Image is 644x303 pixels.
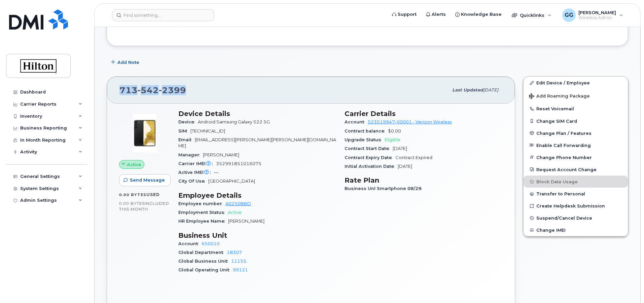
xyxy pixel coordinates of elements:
[524,103,628,115] button: Reset Voicemail
[178,161,216,166] span: Carrier IMEI
[524,127,628,139] button: Change Plan / Features
[345,137,385,142] span: Upgrade Status
[387,8,421,21] a: Support
[178,119,198,124] span: Device
[178,191,336,199] h3: Employee Details
[119,201,169,212] span: included this month
[216,161,261,166] span: 352991851016075
[578,15,616,21] span: Wireless Admin
[345,119,368,124] span: Account
[233,267,248,272] a: 99121
[398,11,417,18] span: Support
[228,219,264,224] span: [PERSON_NAME]
[524,224,628,236] button: Change IMEI
[524,188,628,200] button: Transfer to Personal
[107,56,145,68] button: Add Note
[536,130,592,136] span: Change Plan / Features
[524,151,628,163] button: Change Phone Number
[178,259,231,264] span: Global Business Unit
[345,146,393,151] span: Contract Start Date
[461,11,502,18] span: Knowledge Base
[214,170,218,175] span: —
[202,241,220,246] a: 650010
[119,192,146,197] span: 0.00 Bytes
[345,176,503,184] h3: Rate Plan
[138,85,159,95] span: 542
[119,201,145,206] span: 0.00 Bytes
[452,87,483,92] span: Last updated
[395,155,432,160] span: Contract Expired
[565,11,573,19] span: GG
[124,113,165,153] img: image20231002-3703462-1qw5fnl.jpeg
[483,87,498,92] span: [DATE]
[178,210,228,215] span: Employment Status
[203,152,239,157] span: [PERSON_NAME]
[146,192,160,197] span: used
[112,9,214,21] input: Find something...
[524,163,628,176] button: Request Account Change
[345,155,395,160] span: Contract Expiry Date
[119,85,186,95] span: 713
[178,137,336,148] span: [EMAIL_ADDRESS][PERSON_NAME][PERSON_NAME][DOMAIN_NAME]
[178,250,227,255] span: Global Department
[432,11,446,18] span: Alerts
[198,119,270,124] span: Android Samsung Galaxy S22 5G
[345,164,398,169] span: Initial Activation Date
[388,128,401,134] span: $0.00
[524,89,628,103] button: Add Roaming Package
[345,110,503,118] h3: Carrier Details
[178,241,202,246] span: Account
[178,267,233,272] span: Global Operating Unit
[231,259,246,264] a: 11155
[127,161,141,168] span: Active
[524,115,628,127] button: Change SIM Card
[578,10,616,15] span: [PERSON_NAME]
[393,146,407,151] span: [DATE]
[451,8,506,21] a: Knowledge Base
[558,8,628,22] div: Gwendolyn Garrison
[524,200,628,212] a: Create Helpdesk Submission
[524,212,628,224] button: Suspend/Cancel Device
[159,85,186,95] span: 2399
[190,128,225,134] span: [TECHNICAL_ID]
[345,128,388,134] span: Contract balance
[507,8,556,22] div: Quicklinks
[117,59,139,66] span: Add Note
[345,186,425,191] span: Business Unl Smartphone 08/29
[178,231,336,239] h3: Business Unit
[178,152,203,157] span: Manager
[536,216,592,221] span: Suspend/Cancel Device
[536,143,591,148] span: Enable Call Forwarding
[178,170,214,175] span: Active IMEI
[529,93,590,100] span: Add Roaming Package
[178,137,195,142] span: Email
[421,8,451,21] a: Alerts
[524,176,628,188] button: Block Data Usage
[615,274,639,298] iframe: Messenger Launcher
[520,12,544,18] span: Quicklinks
[225,201,251,206] a: A0250BBD
[208,179,255,184] span: [GEOGRAPHIC_DATA]
[178,219,228,224] span: HR Employee Name
[524,139,628,151] button: Enable Call Forwarding
[385,137,400,142] span: Eligible
[178,128,190,134] span: SIM
[227,250,242,255] a: 18307
[119,174,171,186] button: Send Message
[178,110,336,118] h3: Device Details
[524,77,628,89] a: Edit Device / Employee
[130,177,165,183] span: Send Message
[228,210,242,215] span: Active
[398,164,412,169] span: [DATE]
[178,179,208,184] span: City Of Use
[368,119,452,124] a: 523519947-00001 - Verizon Wireless
[178,201,225,206] span: Employee number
